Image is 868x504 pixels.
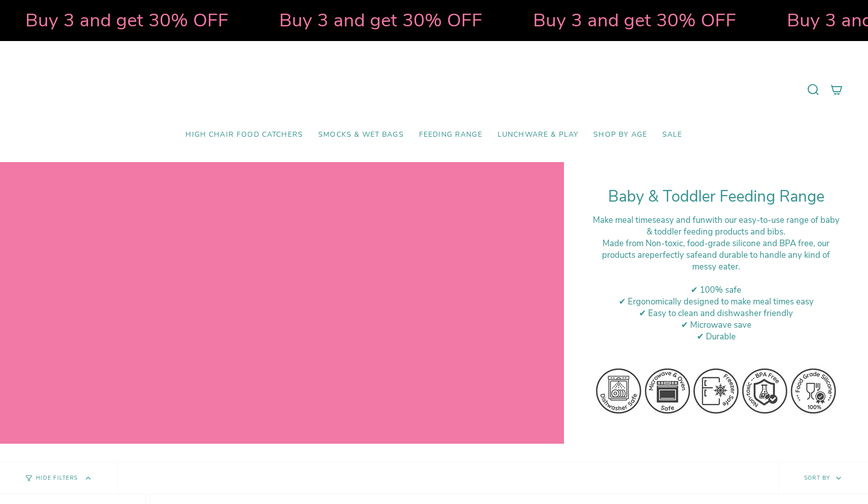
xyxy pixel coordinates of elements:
[662,131,683,139] span: SALE
[589,187,843,206] h1: Baby & Toddler Feeding Range
[311,123,411,147] a: Smocks & Wet Bags
[589,238,843,273] div: M
[178,123,311,147] a: High Chair Food Catchers
[36,476,78,481] span: Hide Filters
[411,123,490,147] a: Feeding Range
[589,331,843,342] div: ✔ Durable
[586,123,655,147] a: Shop by Age
[589,307,843,319] div: ✔ Easy to clean and dishwasher friendly
[589,284,843,296] div: ✔ 100% safe
[490,123,586,147] a: Lunchware & Play
[681,319,751,331] span: ✔ Microwave save
[602,238,830,273] span: ade from Non-toxic, food-grade silicone and BPA free, our products are and durable to handle any ...
[524,8,727,33] strong: Buy 3 and get 30% OFF
[419,131,482,139] span: Feeding Range
[185,131,303,139] span: High Chair Food Catchers
[589,214,843,238] div: Make meal times with our easy-to-use range of baby & toddler feeding products and bibs.
[778,462,868,494] button: Sort by
[318,131,404,139] span: Smocks & Wet Bags
[16,8,219,33] strong: Buy 3 and get 30% OFF
[270,8,473,33] strong: Buy 3 and get 30% OFF
[498,131,578,139] span: Lunchware & Play
[589,296,843,307] div: ✔ Ergonomically designed to make meal times easy
[650,249,702,261] strong: perfectly safe
[804,474,831,482] span: Sort by
[655,123,690,147] a: SALE
[347,56,521,123] a: Mumma’s Little Helpers
[593,131,647,139] span: Shop by Age
[656,214,705,226] strong: easy and fun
